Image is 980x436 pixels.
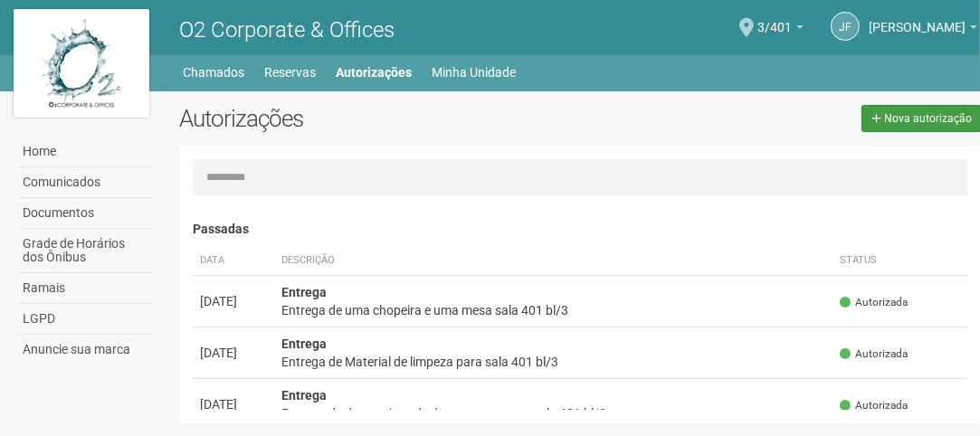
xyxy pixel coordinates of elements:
div: Entrega de Material de limpeza para sala 401 bl/3 [281,353,825,371]
span: Autorizada [840,346,908,362]
span: Autorizada [840,295,908,310]
span: O2 Corporate & Offices [179,17,395,43]
div: [DATE] [200,344,267,362]
th: Status [833,246,968,276]
a: Grade de Horários dos Ônibus [18,229,152,273]
a: Reservas [264,60,316,85]
h4: Passadas [193,223,968,236]
strong: Entrega [281,388,327,403]
img: logo.jpg [14,9,149,118]
a: Anuncie sua marca [18,335,152,365]
a: Autorizações [336,60,412,85]
span: Autorizada [840,398,908,413]
a: LGPD [18,304,152,335]
span: Jaidete Freitas [869,3,966,34]
span: 3/401 [757,3,792,34]
strong: Entrega [281,336,327,351]
div: [DATE] [200,395,267,413]
a: Minha Unidade [432,60,516,85]
a: Ramais [18,273,152,304]
div: Entrega de uma chopeira e uma mesa sala 401 bl/3 [281,301,825,319]
th: Descrição [274,246,833,276]
a: 3/401 [757,23,804,37]
a: Documentos [18,198,152,229]
a: Chamados [183,60,244,85]
div: [DATE] [200,292,267,310]
div: Entrega de duas caixas de documentos para sala 401 bl/3 [281,404,825,422]
strong: Entrega [281,285,327,299]
h2: Autorizações [179,105,566,132]
span: Nova autorização [884,112,972,125]
a: Comunicados [18,167,152,198]
a: [PERSON_NAME] [869,23,977,37]
a: Home [18,137,152,167]
th: Data [193,246,274,276]
a: JF [831,12,860,41]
